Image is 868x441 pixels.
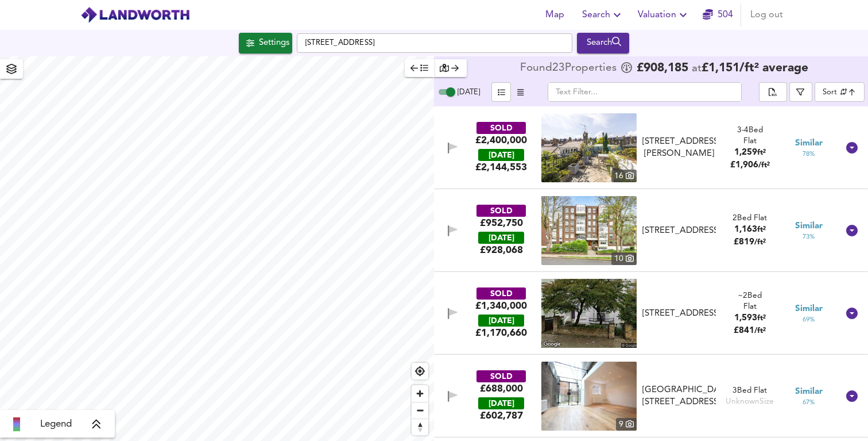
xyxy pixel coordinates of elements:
[754,239,766,246] span: / ft²
[803,398,815,407] span: 67 %
[541,113,637,182] img: property thumbnail
[734,314,757,323] span: 1,593
[40,417,72,431] span: Legend
[734,225,757,234] span: 1,163
[476,287,526,300] div: SOLD
[726,385,774,396] div: 3 Bed Flat
[541,7,568,23] span: Map
[759,82,786,102] div: split button
[758,162,770,169] span: / ft²
[757,315,766,322] span: ft²
[239,33,292,53] div: Click to configure Search Settings
[611,170,637,182] div: 16
[746,3,788,26] button: Log out
[580,36,626,51] div: Search
[803,232,815,241] span: 73 %
[434,106,868,189] div: SOLD£2,400,000 [DATE]£2,144,553property thumbnail 16 [STREET_ADDRESS][PERSON_NAME]3-4Bed Flat1,25...
[803,315,815,324] span: 69 %
[699,3,736,26] button: 504
[434,272,868,355] div: SOLD£1,340,000 [DATE]£1,170,660[STREET_ADDRESS]~2Bed Flat1,593ft²£841/ft² Similar69%
[412,419,428,435] button: Reset bearing to north
[795,220,823,232] span: Similar
[757,226,766,233] span: ft²
[703,7,733,23] a: 504
[795,137,823,149] span: Similar
[434,355,868,438] div: SOLD£688,000 [DATE]£602,787property thumbnail 9 [GEOGRAPHIC_DATA][STREET_ADDRESS]3Bed FlatUnknown...
[734,148,757,157] span: 1,259
[259,36,289,51] div: Settings
[480,409,523,422] span: £ 602,787
[478,315,524,327] div: [DATE]
[845,141,859,155] svg: Show Details
[476,122,526,134] div: SOLD
[475,327,527,339] span: £ 1,170,660
[823,87,837,98] div: Sort
[520,63,619,74] div: Found 23 Propert ies
[702,62,808,74] span: £ 1,151 / ft² average
[478,397,524,409] div: [DATE]
[412,402,428,419] button: Zoom out
[845,306,859,320] svg: Show Details
[476,370,526,382] div: SOLD
[541,196,637,265] a: property thumbnail 10
[845,224,859,237] svg: Show Details
[480,217,523,229] div: £952,750
[611,252,637,265] div: 10
[480,244,523,256] span: £ 928,068
[730,161,770,170] span: £ 1,906
[458,89,480,96] span: [DATE]
[795,386,823,398] span: Similar
[616,418,637,431] div: 9
[536,3,573,26] button: Map
[434,189,868,272] div: SOLD£952,750 [DATE]£928,068property thumbnail 10 [STREET_ADDRESS]2Bed Flat1,163ft²£819/ft² Simila...
[548,82,742,102] input: Text Filter...
[733,213,767,224] div: 2 Bed Flat
[642,384,716,409] div: [GEOGRAPHIC_DATA][STREET_ADDRESS]
[578,3,629,26] button: Search
[734,290,766,313] div: Flat
[730,125,770,136] div: Rightmove thinks this is a 4 bed but Zoopla states 3 bed, so we're showing you both here
[750,7,783,23] span: Log out
[642,225,716,237] div: [STREET_ADDRESS]
[795,303,823,315] span: Similar
[412,385,428,402] button: Zoom in
[541,362,637,431] img: property thumbnail
[80,6,190,24] img: logo
[577,33,629,53] div: Run Your Search
[734,327,766,335] span: £ 841
[692,63,702,74] span: at
[638,384,720,409] div: Ground Floor Flat, 47 Fitzroy Road, NW1 8TP
[726,396,774,407] div: Unknown Size
[730,125,770,147] div: Flat
[734,238,766,247] span: £ 819
[478,232,524,244] div: [DATE]
[476,205,526,217] div: SOLD
[577,33,629,53] button: Search
[541,113,637,182] a: property thumbnail 16
[475,134,527,147] div: £2,400,000
[541,362,637,431] a: property thumbnail 9
[757,149,766,156] span: ft²
[754,327,766,335] span: / ft²
[297,33,572,53] input: Enter a location...
[633,3,695,26] button: Valuation
[637,63,688,74] span: £ 908,185
[642,136,716,160] div: [STREET_ADDRESS][PERSON_NAME]
[412,419,428,435] span: Reset bearing to north
[815,402,842,430] iframe: Intercom live chat
[541,279,637,348] img: streetview
[480,382,523,395] div: £688,000
[541,196,637,265] img: property thumbnail
[412,402,428,419] span: Zoom out
[412,363,428,379] button: Find my location
[815,82,865,102] div: Sort
[845,389,859,403] svg: Show Details
[803,149,815,159] span: 78 %
[582,7,624,23] span: Search
[642,308,716,320] div: [STREET_ADDRESS]
[475,300,527,312] div: £1,340,000
[638,7,690,23] span: Valuation
[478,149,524,161] div: [DATE]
